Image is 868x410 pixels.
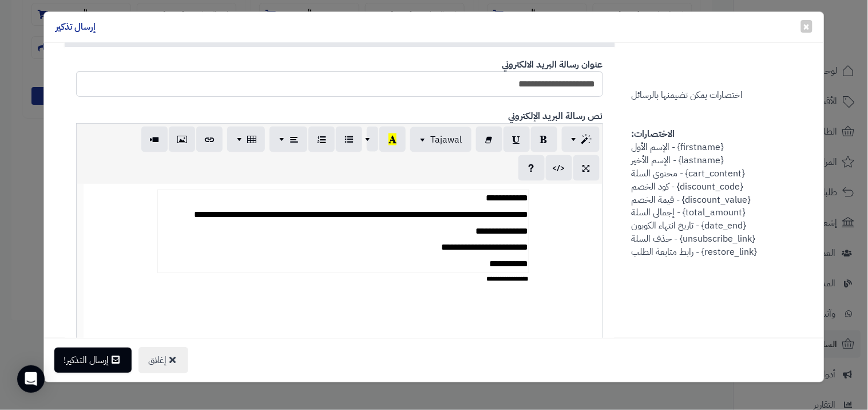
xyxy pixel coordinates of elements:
strong: الاختصارات: [632,127,675,141]
h4: إرسال تذكير [56,21,96,34]
button: إغلاق [138,347,188,373]
b: نص رسالة البريد الإلكتروني [509,109,603,123]
span: × [803,18,810,35]
button: إرسال التذكير! [54,348,132,373]
span: Tajawal [431,133,462,147]
span: اختصارات يمكن تضيمنها بالرسائل {firstname} - الإسم الأول {lastname} - الإسم الأخير {cart_content}... [632,20,757,259]
b: عنوان رسالة البريد الالكتروني [502,58,603,72]
div: Open Intercom Messenger [17,365,45,393]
